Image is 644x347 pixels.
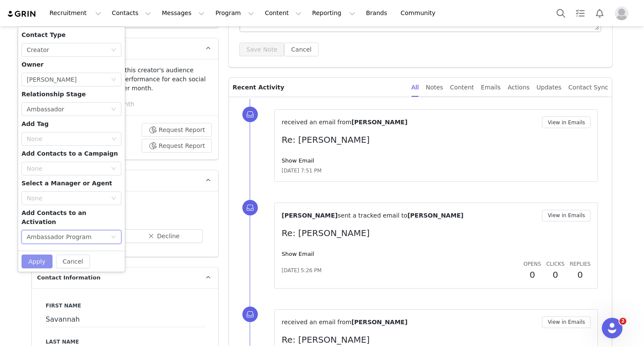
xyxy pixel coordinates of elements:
[22,61,43,68] span: Owner
[27,135,108,143] div: None
[282,267,322,274] span: [DATE] 5:26 PM
[542,117,591,128] button: View in Emails
[46,338,204,346] label: Last Name
[568,78,608,97] div: Contact Sync
[27,194,107,203] div: None
[111,166,116,172] i: icon: down
[7,10,37,18] img: grin logo
[111,47,116,53] i: icon: down
[542,316,591,328] button: View in Emails
[27,103,64,116] div: Ambassador
[546,261,564,267] span: Clicks
[27,230,92,243] div: Ambassador Program
[571,3,590,23] a: Tasks
[570,268,591,281] h2: 0
[551,3,570,23] button: Search
[284,43,318,56] button: Cancel
[542,210,591,221] button: View in Emails
[282,212,337,219] span: [PERSON_NAME]
[210,3,259,23] button: Program
[412,78,419,97] div: All
[46,302,204,310] label: First Name
[22,209,87,225] span: Add Contacts to an Activation
[7,7,353,16] body: Rich Text Area. Press ALT-0 for help.
[111,77,116,83] i: icon: down
[481,78,501,97] div: Emails
[351,119,407,126] span: [PERSON_NAME]
[282,167,322,175] span: [DATE] 7:51 PM
[124,229,203,243] button: Decline
[615,6,629,20] img: placeholder-profile.jpg
[523,261,541,267] span: Opens
[591,21,601,31] div: Press the Up and Down arrow keys to resize the editor.
[44,3,106,23] button: Recruitment
[56,255,90,268] button: Cancel
[22,120,49,127] span: Add Tag
[570,261,591,267] span: Replies
[157,3,210,23] button: Messages
[307,3,360,23] button: Reporting
[142,123,212,137] button: Request Report
[396,3,445,23] a: Community
[27,43,49,56] div: Creator
[282,119,351,126] span: received an email from
[111,107,116,113] i: icon: down
[282,133,591,146] p: Re: [PERSON_NAME]
[590,3,609,23] button: Notifications
[111,196,116,202] i: icon: down
[27,164,107,173] div: None
[426,78,443,97] div: Notes
[282,227,591,240] p: Re: [PERSON_NAME]
[282,319,351,326] span: received an email from
[508,78,529,97] div: Actions
[22,31,65,38] span: Contact Type
[22,150,118,157] span: Add Contacts to a Campaign
[610,6,637,20] button: Profile
[523,268,541,281] h2: 0
[282,251,314,257] a: Show Email
[37,273,100,282] span: Contact Information
[39,100,218,109] p: 0 / 100 reports used this month
[232,78,404,97] p: Recent Activity
[22,91,86,98] span: Relationship Stage
[546,268,564,281] h2: 0
[536,78,561,97] div: Updates
[22,180,112,187] span: Select a Manager or Agent
[142,139,212,153] button: Request Report
[282,333,591,346] p: Re: [PERSON_NAME]
[27,73,77,86] div: Sam Tillett
[107,3,156,23] button: Contacts
[602,318,622,338] iframe: Intercom live chat
[22,255,53,268] button: Apply
[282,157,314,164] a: Show Email
[239,43,284,56] button: Save Note
[337,212,407,219] span: sent a tracked email to
[351,319,407,326] span: [PERSON_NAME]
[111,136,117,142] i: icon: down
[450,78,474,97] div: Content
[619,318,626,325] span: 2
[260,3,307,23] button: Content
[361,3,395,23] a: Brands
[407,212,463,219] span: [PERSON_NAME]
